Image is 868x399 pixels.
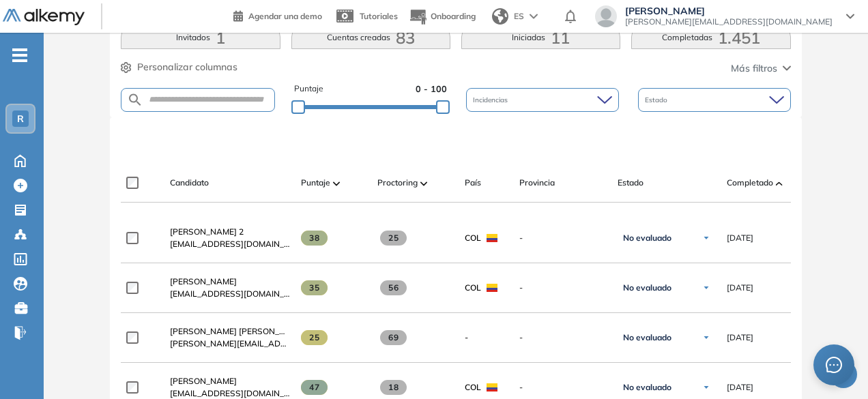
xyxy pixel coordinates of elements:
[487,234,497,242] img: COL
[487,383,497,391] img: COL
[121,60,237,74] button: Personalizar columnas
[380,380,407,395] span: 18
[530,14,538,19] img: arrow
[473,95,510,105] span: Incidencias
[301,231,328,246] span: 38
[519,381,607,394] span: -
[492,8,508,25] img: world
[514,10,524,23] span: ES
[377,177,418,189] span: Proctoring
[3,9,85,26] img: Logo
[623,233,671,243] span: No evaluado
[727,381,753,394] span: [DATE]
[727,232,753,244] span: [DATE]
[294,83,323,95] span: Puntaje
[380,280,407,295] span: 56
[727,282,753,294] span: [DATE]
[519,177,555,189] span: Provincia
[170,326,330,336] span: [PERSON_NAME] [PERSON_NAME] Prada
[380,231,407,246] span: 25
[170,226,290,238] a: [PERSON_NAME] 2
[487,284,497,292] img: COL
[170,276,237,286] span: [PERSON_NAME]
[623,382,671,393] span: No evaluado
[380,330,407,345] span: 69
[625,5,833,16] span: [PERSON_NAME]
[631,26,790,49] button: Completadas1.451
[170,288,290,300] span: [EMAIL_ADDRESS][DOMAIN_NAME]
[170,238,290,250] span: [EMAIL_ADDRESS][DOMAIN_NAME]
[333,181,340,186] img: [missing "en.ARROW_ALT" translation]
[170,375,290,387] a: [PERSON_NAME]
[519,232,607,244] span: -
[170,376,237,386] span: [PERSON_NAME]
[431,11,476,21] span: Onboarding
[623,332,671,343] span: No evaluado
[731,61,777,76] span: Más filtros
[731,61,791,76] button: Más filtros
[170,226,244,237] span: [PERSON_NAME] 2
[301,380,328,395] span: 47
[301,330,328,345] span: 25
[12,54,27,57] i: -
[618,177,643,189] span: Estado
[170,325,290,338] a: [PERSON_NAME] [PERSON_NAME] Prada
[301,280,328,295] span: 35
[465,331,468,344] span: -
[702,334,710,342] img: Ícono de flecha
[17,113,24,124] span: R
[465,381,481,394] span: COL
[702,234,710,242] img: Ícono de flecha
[623,282,671,293] span: No evaluado
[638,88,791,112] div: Estado
[645,95,670,105] span: Estado
[702,383,710,391] img: Ícono de flecha
[776,181,783,186] img: [missing "en.ARROW_ALT" translation]
[409,2,476,31] button: Onboarding
[127,91,143,108] img: SEARCH_ALT
[465,177,481,189] span: País
[466,88,619,112] div: Incidencias
[519,282,607,294] span: -
[825,356,843,374] span: message
[291,26,450,49] button: Cuentas creadas83
[170,338,290,350] span: [PERSON_NAME][EMAIL_ADDRESS][DOMAIN_NAME]
[301,177,330,189] span: Puntaje
[248,11,322,21] span: Agendar una demo
[727,331,753,344] span: [DATE]
[137,60,237,74] span: Personalizar columnas
[519,331,607,344] span: -
[461,26,620,49] button: Iniciadas11
[625,16,833,27] span: [PERSON_NAME][EMAIL_ADDRESS][DOMAIN_NAME]
[420,181,427,186] img: [missing "en.ARROW_ALT" translation]
[416,83,447,95] span: 0 - 100
[465,232,481,244] span: COL
[702,284,710,292] img: Ícono de flecha
[360,11,398,21] span: Tutoriales
[121,26,280,49] button: Invitados1
[465,282,481,294] span: COL
[233,7,322,23] a: Agendar una demo
[170,177,209,189] span: Candidato
[727,177,773,189] span: Completado
[170,276,290,288] a: [PERSON_NAME]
